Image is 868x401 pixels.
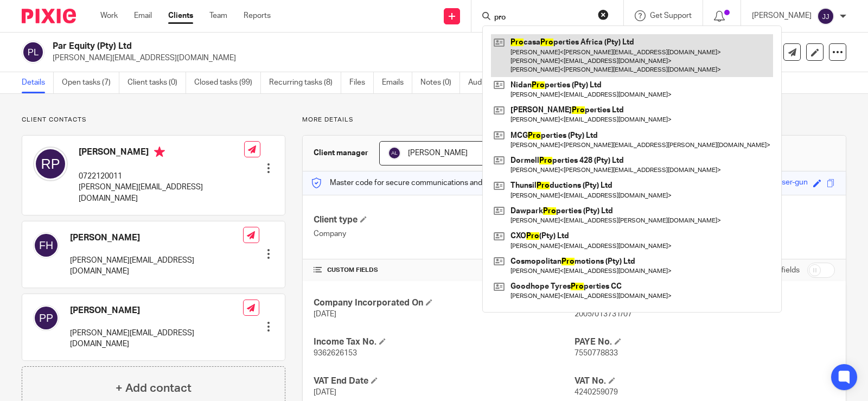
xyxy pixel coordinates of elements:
[22,72,54,93] a: Details
[244,10,271,21] a: Reports
[408,149,468,157] span: [PERSON_NAME]
[62,72,119,93] a: Open tasks (7)
[598,9,609,20] button: Clear
[650,12,692,20] span: Get Support
[33,232,59,258] img: svg%3E
[493,13,591,23] input: Search
[79,171,244,182] p: 0722120011
[382,72,412,93] a: Emails
[575,336,835,348] h4: PAYE No.
[33,147,68,181] img: svg%3E
[314,349,357,357] span: 9362626153
[194,72,261,93] a: Closed tasks (99)
[70,328,243,350] p: [PERSON_NAME][EMAIL_ADDRESS][DOMAIN_NAME]
[53,53,699,63] p: [PERSON_NAME][EMAIL_ADDRESS][DOMAIN_NAME]
[70,305,243,316] h4: [PERSON_NAME]
[53,41,570,52] h2: Par Equity (Pty) Ltd
[817,8,834,25] img: svg%3E
[79,147,244,160] h4: [PERSON_NAME]
[269,72,341,93] a: Recurring tasks (8)
[154,147,165,157] i: Primary
[575,375,835,387] h4: VAT No.
[79,182,244,204] p: [PERSON_NAME][EMAIL_ADDRESS][DOMAIN_NAME]
[22,41,44,63] img: svg%3E
[314,389,336,396] span: [DATE]
[168,10,193,21] a: Clients
[575,389,618,396] span: 4240259079
[575,349,618,357] span: 7550778833
[468,72,510,93] a: Audit logs
[314,375,574,387] h4: VAT End Date
[209,10,227,21] a: Team
[22,116,285,124] p: Client contacts
[314,297,574,309] h4: Company Incorporated On
[575,310,632,318] span: 2005/013731/07
[70,232,243,244] h4: [PERSON_NAME]
[314,148,368,158] h3: Client manager
[314,310,336,318] span: [DATE]
[420,72,460,93] a: Notes (0)
[349,72,374,93] a: Files
[127,72,186,93] a: Client tasks (0)
[33,305,59,331] img: svg%3E
[302,116,846,124] p: More details
[314,214,574,226] h4: Client type
[752,10,812,21] p: [PERSON_NAME]
[314,336,574,348] h4: Income Tax No.
[134,10,152,21] a: Email
[314,266,574,275] h4: CUSTOM FIELDS
[100,10,118,21] a: Work
[311,177,498,188] p: Master code for secure communications and files
[388,147,401,160] img: svg%3E
[314,228,574,239] p: Company
[116,380,192,397] h4: + Add contact
[70,255,243,277] p: [PERSON_NAME][EMAIL_ADDRESS][DOMAIN_NAME]
[22,9,76,23] img: Pixie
